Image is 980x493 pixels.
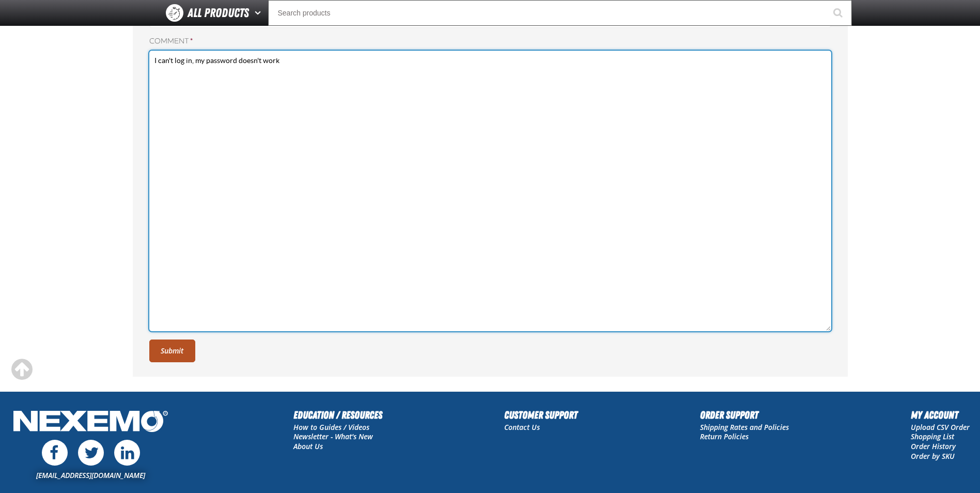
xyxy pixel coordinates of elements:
a: Contact Us [504,422,540,432]
h2: My Account [911,407,970,423]
div: Scroll to the top [10,358,33,381]
h2: Customer Support [504,407,578,423]
a: Shipping Rates and Policies [700,422,789,432]
img: Nexemo Logo [10,407,171,438]
h2: Education / Resources [293,407,382,423]
h2: Order Support [700,407,789,423]
a: How to Guides / Videos [293,422,369,432]
a: [EMAIL_ADDRESS][DOMAIN_NAME] [36,470,145,480]
span: All Products [188,4,249,22]
a: Order History [911,441,956,451]
a: Newsletter - What's New [293,432,373,441]
a: Shopping List [911,432,954,441]
a: Return Policies [700,432,749,441]
a: About Us [293,441,323,451]
label: Comment [149,37,831,47]
button: Submit [149,340,195,362]
a: Upload CSV Order [911,422,970,432]
a: Order by SKU [911,451,955,461]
